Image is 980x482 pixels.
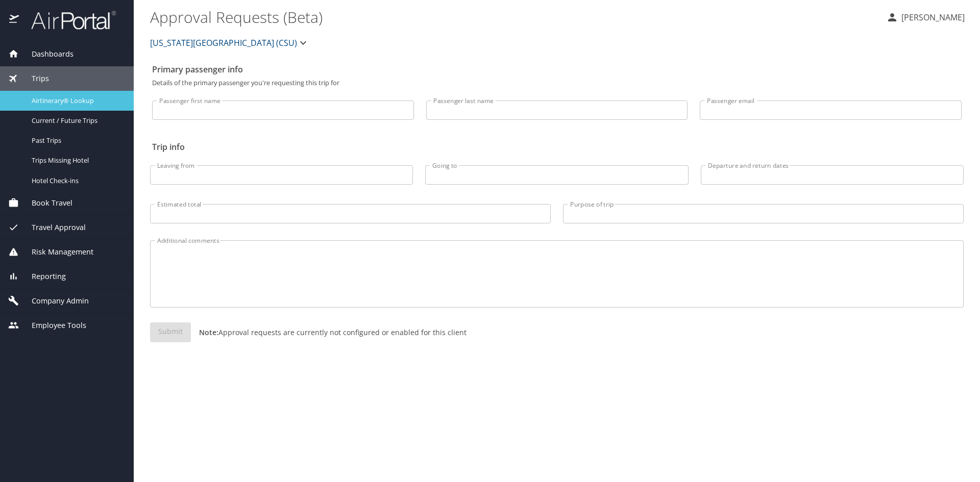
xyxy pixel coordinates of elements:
span: Company Admin [19,295,89,307]
button: [US_STATE][GEOGRAPHIC_DATA] (CSU) [146,33,313,53]
img: icon-airportal.png [9,10,20,30]
h2: Trip info [152,139,962,155]
p: [PERSON_NAME] [898,11,965,23]
span: Travel Approval [19,222,86,233]
span: Hotel Check-ins [32,176,121,186]
span: Book Travel [19,197,72,209]
span: Risk Management [19,246,93,258]
strong: Note: [199,327,218,337]
h1: Approval Requests (Beta) [150,1,878,33]
span: Trips Missing Hotel [32,156,121,165]
span: Past Trips [32,136,121,145]
span: Reporting [19,271,66,282]
span: [US_STATE][GEOGRAPHIC_DATA] (CSU) [150,36,297,50]
span: Dashboards [19,48,73,60]
p: Details of the primary passenger you're requesting this trip for [152,80,962,86]
span: Trips [19,73,49,84]
span: Current / Future Trips [32,116,121,125]
span: Airtinerary® Lookup [32,96,121,106]
span: Employee Tools [19,320,86,331]
img: airportal-logo.png [20,10,116,30]
button: [PERSON_NAME] [882,8,969,27]
p: Approval requests are currently not configured or enabled for this client [191,327,467,338]
h2: Primary passenger info [152,61,962,78]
